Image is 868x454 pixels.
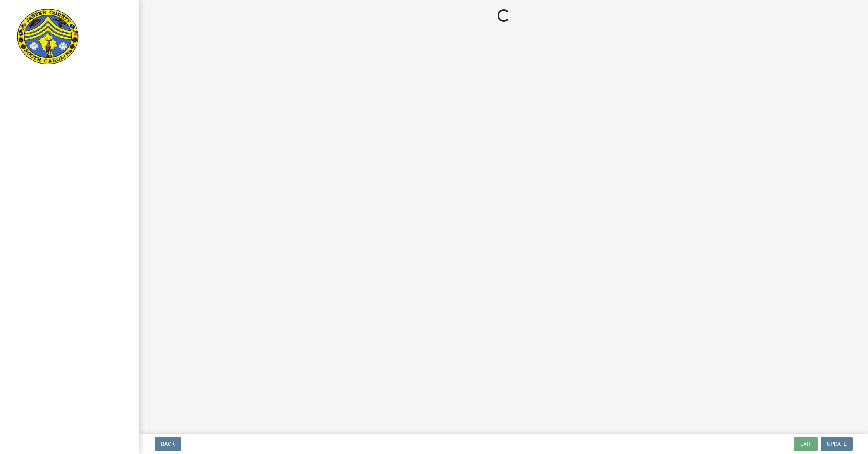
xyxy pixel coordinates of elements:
[821,437,853,451] button: Update
[15,8,80,66] img: Jasper County, South Carolina
[827,441,847,447] span: Update
[155,437,181,451] button: Back
[794,437,818,451] button: Exit
[161,441,175,447] span: Back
